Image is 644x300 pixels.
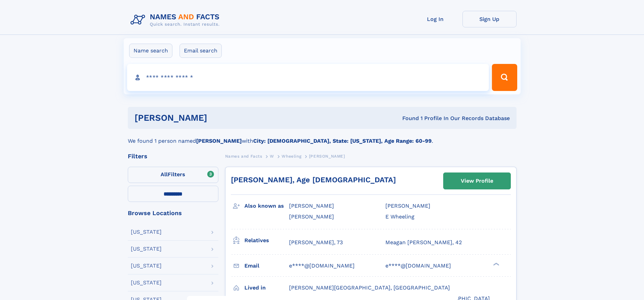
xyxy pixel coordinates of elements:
div: Browse Locations [128,210,218,216]
div: We found 1 person named with . [128,129,517,145]
h3: Relatives [244,235,289,246]
a: Names and Facts [225,152,262,160]
div: [US_STATE] [131,280,162,285]
div: Found 1 Profile In Our Records Database [305,115,510,122]
label: Email search [180,44,222,58]
span: [PERSON_NAME] [289,203,334,209]
div: ❯ [492,262,500,266]
a: Meagan [PERSON_NAME], 42 [385,239,462,246]
label: Filters [128,167,218,183]
span: [PERSON_NAME] [385,203,430,209]
span: [PERSON_NAME] [289,213,334,220]
span: W [270,154,274,159]
a: View Profile [444,173,510,189]
h3: Email [244,260,289,272]
a: [PERSON_NAME], Age [DEMOGRAPHIC_DATA] [231,176,396,184]
a: [PERSON_NAME], 73 [289,239,343,246]
a: Sign Up [462,11,517,27]
div: [US_STATE] [131,229,162,235]
a: Wheeling [282,152,301,160]
button: Search Button [492,64,517,91]
h3: Lived in [244,282,289,294]
a: Log In [408,11,462,27]
img: Logo Names and Facts [128,11,225,29]
span: E Wheeling [385,213,414,220]
h3: Also known as [244,200,289,212]
span: Wheeling [282,154,301,159]
div: View Profile [461,173,493,189]
div: [US_STATE] [131,263,162,269]
b: [PERSON_NAME] [196,138,242,144]
div: [US_STATE] [131,246,162,252]
input: search input [127,64,489,91]
a: W [270,152,274,160]
span: [PERSON_NAME][GEOGRAPHIC_DATA], [GEOGRAPHIC_DATA] [289,284,450,291]
span: [PERSON_NAME] [309,154,345,159]
h1: [PERSON_NAME] [135,114,305,122]
div: Filters [128,153,218,159]
span: All [161,171,168,178]
label: Name search [129,44,172,58]
b: City: [DEMOGRAPHIC_DATA], State: [US_STATE], Age Range: 60-99 [253,138,432,144]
